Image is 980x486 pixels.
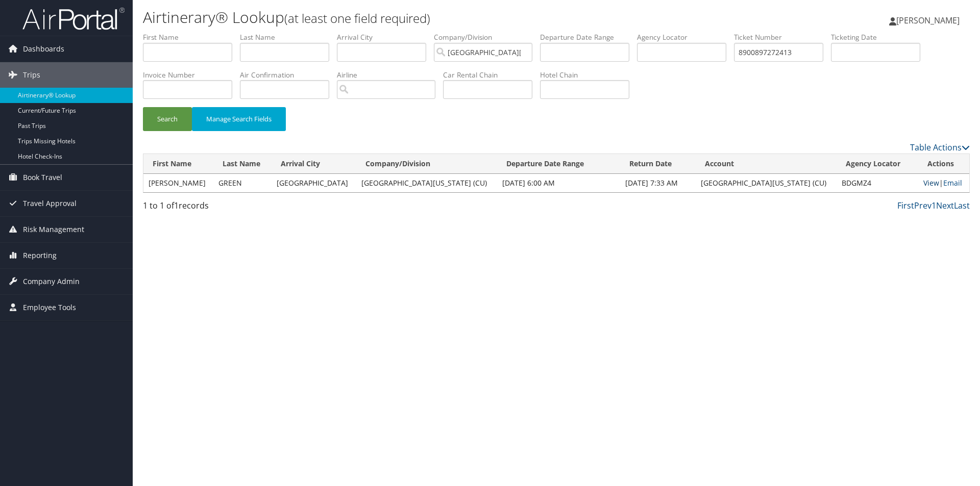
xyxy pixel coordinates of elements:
label: Hotel Chain [540,70,637,80]
th: Arrival City: activate to sort column ascending [272,154,356,174]
span: Reporting [23,243,57,268]
th: Account: activate to sort column ascending [696,154,837,174]
span: Dashboards [23,36,64,62]
span: 1 [174,200,179,211]
label: Airline [337,70,443,80]
label: Invoice Number [143,70,240,80]
label: Car Rental Chain [443,70,540,80]
th: Return Date: activate to sort column ascending [620,154,695,174]
button: Manage Search Fields [192,107,286,131]
th: Last Name: activate to sort column ascending [213,154,272,174]
th: Actions [918,154,969,174]
td: GREEN [213,174,272,192]
label: First Name [143,32,240,42]
td: [DATE] 6:00 AM [497,174,621,192]
td: [GEOGRAPHIC_DATA] [272,174,356,192]
span: Book Travel [23,165,62,190]
span: Employee Tools [23,295,76,320]
td: [DATE] 7:33 AM [620,174,695,192]
label: Departure Date Range [540,32,637,42]
img: airportal-logo.png [22,7,125,31]
a: First [897,200,914,211]
td: | [918,174,969,192]
label: Air Confirmation [240,70,337,80]
label: Ticket Number [734,32,831,42]
a: [PERSON_NAME] [889,5,970,36]
a: Email [943,178,962,188]
a: Table Actions [910,142,970,153]
th: Agency Locator: activate to sort column ascending [837,154,919,174]
th: Company/Division [356,154,497,174]
span: Risk Management [23,217,84,242]
small: (at least one field required) [284,10,430,27]
a: Prev [914,200,932,211]
td: [GEOGRAPHIC_DATA][US_STATE] (CU) [696,174,837,192]
label: Arrival City [337,32,434,42]
a: Last [954,200,970,211]
button: Search [143,107,192,131]
td: [GEOGRAPHIC_DATA][US_STATE] (CU) [356,174,497,192]
span: Trips [23,62,40,88]
td: [PERSON_NAME] [143,174,213,192]
th: First Name: activate to sort column ascending [143,154,213,174]
div: 1 to 1 of records [143,199,338,217]
h1: Airtinerary® Lookup [143,7,694,28]
label: Last Name [240,32,337,42]
label: Agency Locator [637,32,734,42]
td: BDGMZ4 [837,174,919,192]
span: Travel Approval [23,191,77,216]
a: 1 [932,200,936,211]
th: Departure Date Range: activate to sort column descending [497,154,621,174]
label: Ticketing Date [831,32,928,42]
span: [PERSON_NAME] [896,15,960,26]
span: Company Admin [23,269,80,294]
a: Next [936,200,954,211]
label: Company/Division [434,32,540,42]
a: View [923,178,939,188]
